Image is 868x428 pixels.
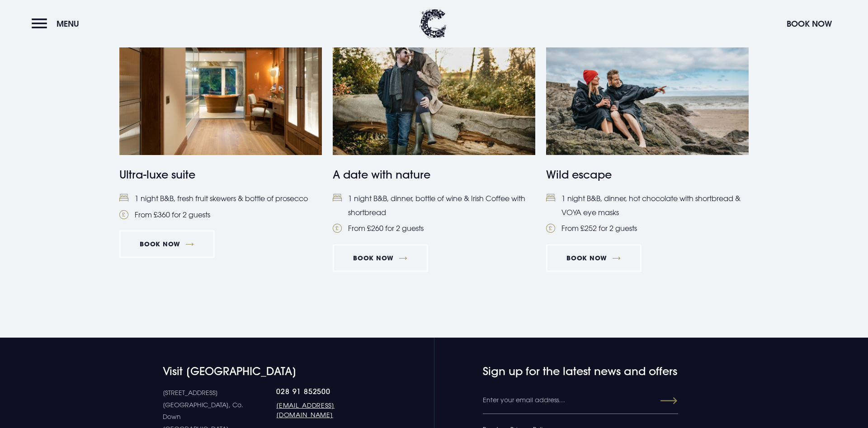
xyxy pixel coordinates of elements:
img: Pound Coin [333,224,342,233]
li: From £260 for 2 guests [333,221,535,235]
a: 028 91 852500 [276,387,375,396]
a: Stay A couple enjoying a walk as part of a hotel walking package in Northern Ireland A date with ... [333,20,535,235]
a: Book Now [333,245,428,272]
img: https://clandeboyelodge.s3-assets.com/offer-thumbnails/wild-escape-special-offer.png [546,20,749,155]
li: 1 night B&B, fresh fruit skewers & bottle of prosecco [119,192,322,205]
a: Book Now [119,230,214,258]
a: STAY https://clandeboyelodge.s3-assets.com/offer-thumbnails/wild-escape-special-offer.png Wild es... [546,20,749,235]
a: [EMAIL_ADDRESS][DOMAIN_NAME] [276,400,375,419]
img: https://clandeboyelodge.s3-assets.com/offer-thumbnails/Ultra-luxe-suite-special-offer-thumbnail.jpg [119,20,322,155]
img: Bed [333,194,342,202]
li: From £252 for 2 guests [546,221,749,235]
img: Pound Coin [119,210,128,219]
h4: A date with nature [333,166,535,183]
img: A couple enjoying a walk as part of a hotel walking package in Northern Ireland [333,20,535,155]
button: Submit [645,393,677,409]
h4: Sign up for the latest news and offers [483,365,643,378]
h4: Wild escape [546,166,749,183]
img: Bed [546,194,555,202]
li: 1 night B&B, dinner, bottle of wine & Irish Coffee with shortbread [333,192,535,219]
h4: Visit [GEOGRAPHIC_DATA] [163,365,375,378]
a: BOOK NOW [546,245,641,272]
img: Clandeboye Lodge [420,9,447,38]
h4: Ultra-luxe suite [119,166,322,183]
li: From £360 for 2 guests [119,208,322,221]
input: Enter your email address… [483,387,678,414]
span: Menu [57,19,79,29]
a: Stay https://clandeboyelodge.s3-assets.com/offer-thumbnails/Ultra-luxe-suite-special-offer-thumbn... [119,20,322,221]
button: Menu [32,14,84,33]
img: Pound Coin [546,224,555,233]
img: Bed [119,194,128,202]
li: 1 night B&B, dinner, hot chocolate with shortbread & VOYA eye masks [546,192,749,219]
button: Book Now [782,14,836,33]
